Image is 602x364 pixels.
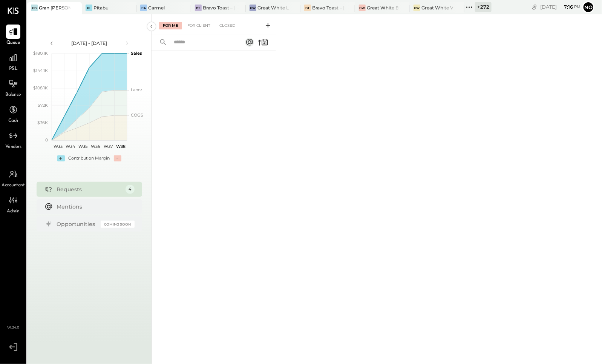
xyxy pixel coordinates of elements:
span: Accountant [2,182,25,189]
div: - [114,155,121,161]
a: Queue [0,25,26,46]
div: BT [304,5,311,11]
a: P&L [0,51,26,72]
div: + 272 [475,2,492,12]
div: Pi [86,5,92,11]
div: copy link [531,3,538,11]
span: Vendors [5,144,21,151]
div: Carmel [148,5,165,11]
text: W36 [91,144,100,149]
text: $108.1K [33,85,48,91]
div: For Me [159,22,182,29]
div: GW [414,5,420,11]
div: GB [31,5,38,11]
text: W38 [116,144,125,149]
div: Contribution Margin [69,155,110,161]
a: Cash [0,103,26,124]
div: GW [250,5,256,11]
a: Vendors [0,129,26,151]
div: Gran [PERSON_NAME] (New) [39,5,70,11]
text: Sales [131,51,142,56]
div: Closed [216,22,239,29]
text: $180.1K [33,51,48,56]
div: BT [195,5,202,11]
span: Queue [6,40,20,46]
span: P&L [9,66,18,72]
text: $72K [38,103,48,108]
div: For Client [184,22,214,29]
div: Bravo Toast – [GEOGRAPHIC_DATA] [203,5,234,11]
div: Great White Venice [421,5,453,11]
div: Coming Soon [101,221,135,228]
div: Ca [140,5,147,11]
text: W35 [78,144,87,149]
a: Admin [0,193,26,215]
div: Bravo Toast – [GEOGRAPHIC_DATA] [312,5,344,11]
a: Accountant [0,167,26,189]
span: Cash [8,118,18,124]
div: Pitabu [93,5,109,11]
div: 4 [126,185,135,194]
text: $144.1K [33,68,48,73]
div: + [57,155,65,161]
span: Balance [5,92,21,98]
div: [DATE] [540,3,581,11]
text: 0 [45,137,48,143]
div: Great White Brentwood [367,5,398,11]
text: W33 [53,144,62,149]
text: W37 [104,144,113,149]
button: No [582,1,594,13]
div: [DATE] - [DATE] [57,40,121,46]
text: W34 [66,144,75,149]
div: Great White Larchmont [257,5,289,11]
text: COGS [131,112,143,118]
div: GW [359,5,366,11]
span: Admin [7,208,20,215]
div: Opportunities [57,220,97,228]
a: Balance [0,77,26,98]
div: Mentions [57,203,131,210]
text: Labor [131,87,142,92]
div: Requests [57,186,122,193]
text: $36K [37,120,48,125]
